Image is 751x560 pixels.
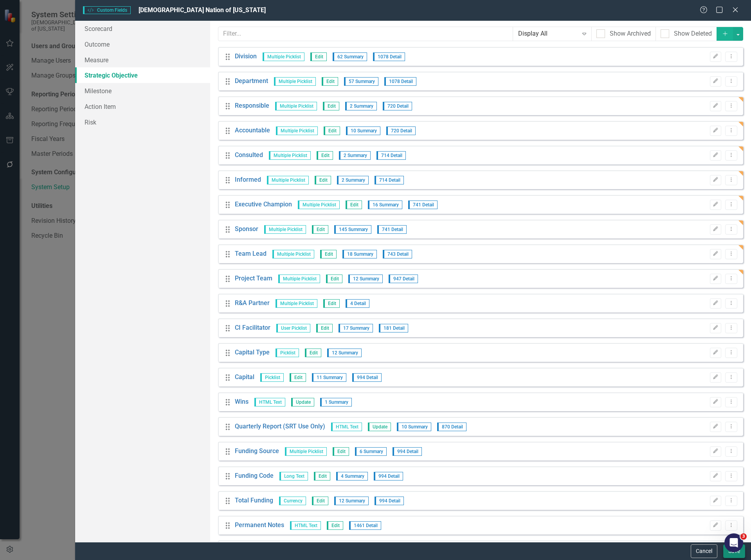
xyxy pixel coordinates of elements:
span: 994 Detail [375,497,404,505]
span: 2 Summary [345,102,377,110]
span: Update [291,398,314,406]
span: 947 Detail [389,275,418,283]
span: Edit [314,472,330,481]
a: Division [235,52,257,61]
a: R&A Partner [235,299,270,308]
span: 3 [740,533,747,540]
a: Sponsor [235,225,258,234]
a: Executive Champion [235,200,292,209]
span: Multiple Picklist [298,201,340,209]
span: Custom Fields [83,6,131,14]
span: 1078 Detail [384,77,416,86]
div: Show Deleted [674,29,712,38]
span: 16 Summary [368,201,402,209]
a: Strategic Objective [75,67,210,83]
span: 10 Summary [346,126,380,135]
span: 2 Summary [337,176,369,184]
span: Multiple Picklist [264,225,306,234]
a: CI Facilitator [235,323,270,332]
a: Scorecard [75,21,210,36]
span: Edit [326,275,342,283]
div: Show Archived [610,29,651,38]
a: Funding Code [235,471,274,481]
span: Edit [322,77,338,86]
span: Multiple Picklist [276,299,317,308]
span: Long Text [279,472,308,481]
span: 994 Detail [374,472,403,481]
a: Wins [235,397,249,406]
span: Edit [333,447,349,456]
span: 741 Detail [377,225,407,234]
a: Funding Source [235,447,279,456]
a: Team Lead [235,249,267,258]
span: HTML Text [290,521,321,530]
span: 57 Summary [344,77,378,86]
span: Currency [279,497,306,505]
span: Multiple Picklist [272,250,314,258]
a: Informed [235,175,261,184]
span: Update [368,423,391,431]
span: 145 Summary [334,225,371,234]
a: Risk [75,114,210,130]
span: Picklist [276,349,299,357]
span: 18 Summary [342,250,377,258]
span: 12 Summary [348,275,383,283]
span: 720 Detail [386,126,416,135]
span: 4 Detail [346,299,369,308]
a: Permanent Notes [235,521,284,530]
span: 181 Detail [379,324,408,332]
button: Cancel [691,544,717,558]
span: Multiple Picklist [267,176,309,184]
span: 743 Detail [383,250,412,258]
a: Consulted [235,151,263,160]
span: Edit [327,521,343,530]
iframe: Intercom live chat [724,533,743,552]
span: Edit [320,250,337,258]
span: HTML Text [254,398,285,406]
a: Measure [75,52,210,68]
a: Responsible [235,101,269,110]
span: 1078 Detail [373,52,405,61]
a: Action Item [75,99,210,114]
a: Capital Type [235,348,270,357]
span: Edit [323,102,339,110]
span: Edit [317,151,333,160]
span: 1461 Detail [349,521,381,530]
span: Multiple Picklist [278,275,320,283]
span: 714 Detail [375,176,404,184]
span: 6 Summary [355,447,387,456]
span: Edit [310,52,327,61]
span: Multiple Picklist [269,151,311,160]
div: Display All [518,29,578,38]
span: Edit [305,349,321,357]
span: 1 Summary [320,398,352,406]
span: Edit [312,497,328,505]
span: 870 Detail [437,423,466,431]
a: Project Team [235,274,272,283]
span: Multiple Picklist [263,52,304,61]
span: 741 Detail [408,201,438,209]
a: Total Funding [235,496,273,505]
button: Save [723,544,745,558]
a: Department [235,77,268,86]
input: Filter... [218,27,513,41]
span: 62 Summary [333,52,367,61]
span: Multiple Picklist [274,77,316,86]
span: 12 Summary [327,349,362,357]
span: [DEMOGRAPHIC_DATA] Nation of [US_STATE] [139,6,266,14]
span: 12 Summary [334,497,369,505]
span: Picklist [260,373,284,382]
span: 994 Detail [393,447,422,456]
span: 4 Summary [336,472,368,481]
a: Quarterly Report (SRT Use Only) [235,422,325,431]
span: Multiple Picklist [285,447,327,456]
span: Edit [312,225,328,234]
span: Multiple Picklist [276,126,318,135]
span: Edit [324,126,340,135]
span: Edit [346,201,362,209]
span: 714 Detail [376,151,406,160]
a: Outcome [75,36,210,52]
a: Accountable [235,126,270,135]
span: Edit [315,176,331,184]
span: Edit [316,324,333,332]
